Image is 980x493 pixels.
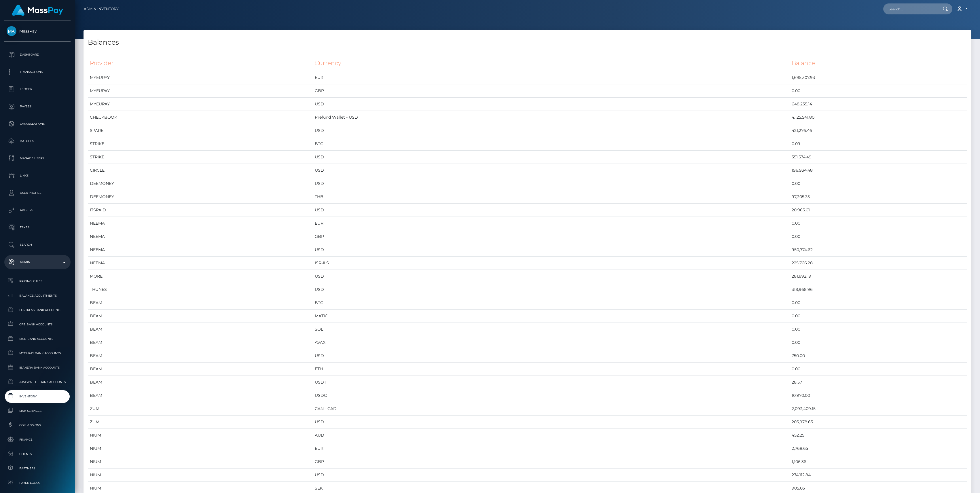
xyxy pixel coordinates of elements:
td: SPARE [88,124,313,137]
td: 950,774.62 [790,243,967,257]
p: Dashboard [7,50,68,59]
span: Payer Logos [7,479,68,486]
td: 20,965.01 [790,204,967,217]
td: 0.00 [790,177,967,190]
p: Payees [7,102,68,111]
td: 28.57 [790,376,967,389]
a: Ibanera Bank Accounts [4,361,71,374]
a: Clients [4,448,71,460]
a: Partners [4,462,71,475]
td: BEAM [88,296,313,310]
td: BTC [313,296,790,310]
span: Pricing Rules [7,278,68,285]
th: Provider [88,55,313,71]
td: USD [313,469,790,482]
td: 0.00 [790,310,967,323]
p: Manage Users [7,154,68,163]
input: Search... [883,3,937,14]
p: Links [7,171,68,180]
td: NIUM [88,442,313,455]
td: NIUM [88,429,313,442]
td: USD [313,151,790,164]
td: MYEUPAY [88,71,313,84]
a: Commissions [4,419,71,431]
td: USD [313,243,790,257]
td: USD [313,270,790,283]
td: THUNES [88,283,313,296]
td: 452.25 [790,429,967,442]
a: Links [4,168,71,183]
a: User Profile [4,186,71,200]
td: 4,125,541.80 [790,111,967,124]
a: Search [4,238,71,252]
td: BEAM [88,389,313,402]
a: JustWallet Bank Accounts [4,376,71,388]
td: ISR-ILS [313,257,790,270]
td: GBP [313,455,790,469]
td: DEEMONEY [88,190,313,204]
td: USD [313,204,790,217]
span: Partners [7,465,68,472]
td: 2,093,409.15 [790,402,967,416]
td: 0.09 [790,137,967,151]
td: STRIKE [88,137,313,151]
span: Ibanera Bank Accounts [7,364,68,371]
td: MYEUPAY [88,98,313,111]
td: GBP [313,230,790,243]
td: 1,106.36 [790,455,967,469]
span: Inventory [7,393,68,400]
a: Taxes [4,220,71,235]
td: 351,574.49 [790,151,967,164]
span: Finance [7,436,68,443]
a: Admin Inventory [84,3,119,15]
span: Balance Adjustments [7,292,68,299]
td: THB [313,190,790,204]
td: 281,892.19 [790,270,967,283]
td: STRIKE [88,151,313,164]
span: Link Services [7,407,68,414]
td: 274,112.84 [790,469,967,482]
td: CHECKBOOK [88,111,313,124]
td: NEEMA [88,230,313,243]
td: 648,235.14 [790,98,967,111]
a: Transactions [4,65,71,79]
td: 0.00 [790,84,967,98]
a: API Keys [4,203,71,217]
td: EUR [313,217,790,230]
td: USD [313,177,790,190]
p: Taxes [7,223,68,232]
td: BEAM [88,349,313,363]
td: BEAM [88,363,313,376]
a: Link Services [4,405,71,417]
td: 0.00 [790,336,967,349]
img: MassPay Logo [12,5,63,16]
td: USD [313,98,790,111]
td: AVAX [313,336,790,349]
td: 10,970.00 [790,389,967,402]
a: Cancellations [4,117,71,131]
td: USD [313,124,790,137]
td: 0.00 [790,217,967,230]
td: CAN - CAD [313,402,790,416]
td: Prefund Wallet - USD [313,111,790,124]
td: AUD [313,429,790,442]
td: GBP [313,84,790,98]
p: User Profile [7,189,68,197]
a: Payees [4,99,71,114]
span: CRB Bank Accounts [7,321,68,328]
td: CIRCLE [88,164,313,177]
th: Balance [790,55,967,71]
a: Finance [4,433,71,446]
td: DEEMONEY [88,177,313,190]
td: 196,934.48 [790,164,967,177]
span: Fortress Bank Accounts [7,307,68,313]
span: Commissions [7,422,68,428]
span: MyEUPay Bank Accounts [7,350,68,357]
td: BEAM [88,323,313,336]
a: Fortress Bank Accounts [4,304,71,316]
a: Batches [4,134,71,148]
p: Batches [7,137,68,145]
a: MyEUPay Bank Accounts [4,347,71,359]
p: Search [7,240,68,249]
td: USD [313,283,790,296]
